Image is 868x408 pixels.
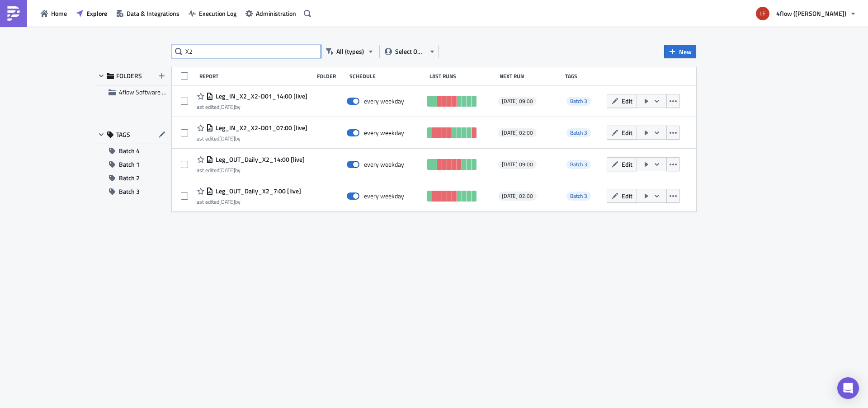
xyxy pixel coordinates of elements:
[566,128,591,137] span: Batch 3
[622,159,632,169] span: Edit
[219,166,235,174] time: 2025-07-25T12:21:33Z
[317,73,345,80] div: Folder
[119,87,175,97] span: 4flow Software KAM
[95,185,170,198] button: Batch 3
[566,192,591,201] span: Batch 3
[502,129,533,136] span: [DATE] 02:00
[776,9,846,18] span: 4flow ([PERSON_NAME])
[256,9,296,18] span: Administration
[6,6,21,21] img: PushMetrics
[195,135,307,142] div: last edited by
[570,97,587,105] span: Batch 3
[71,6,112,20] button: Explore
[36,6,71,20] button: Home
[570,192,587,200] span: Batch 3
[364,97,404,105] div: every weekday
[95,144,170,158] button: Batch 4
[86,9,107,18] span: Explore
[241,6,301,20] button: Administration
[213,187,301,195] span: Leg_OUT_Daily_X2_7:00 [live]
[502,192,533,200] span: [DATE] 02:00
[219,197,235,206] time: 2025-07-29T22:25:33Z
[364,192,404,200] div: every weekday
[502,161,533,168] span: [DATE] 09:00
[119,144,140,158] span: Batch 4
[566,160,591,169] span: Batch 3
[622,191,632,201] span: Edit
[195,167,305,174] div: last edited by
[116,131,130,139] span: TAGS
[380,45,439,58] button: Select Owner
[116,72,142,80] span: FOLDERS
[336,47,364,56] span: All (types)
[95,171,170,185] button: Batch 2
[837,377,859,399] div: Open Intercom Messenger
[607,189,637,203] button: Edit
[119,171,140,185] span: Batch 2
[219,134,235,143] time: 2025-06-13T20:13:06Z
[199,9,236,18] span: Execution Log
[364,160,404,169] div: every weekday
[119,158,140,171] span: Batch 1
[429,73,495,80] div: Last Runs
[607,157,637,171] button: Edit
[127,9,179,18] span: Data & Integrations
[570,160,587,169] span: Batch 3
[213,92,307,100] span: Leg_IN_X2_X2-D01_14:00 [live]
[213,124,307,132] span: Leg_IN_X2_X2-D01_07:00 [live]
[364,129,404,137] div: every weekday
[199,73,312,80] div: Report
[622,128,632,137] span: Edit
[219,103,235,111] time: 2025-06-13T20:14:25Z
[679,47,692,56] span: New
[755,6,770,21] img: Avatar
[566,97,591,106] span: Batch 3
[195,103,307,110] div: last edited by
[184,6,241,20] button: Execution Log
[565,73,603,80] div: Tags
[119,185,140,198] span: Batch 3
[95,158,170,171] button: Batch 1
[664,45,696,58] button: New
[750,4,861,23] button: 4flow ([PERSON_NAME])
[349,73,425,80] div: Schedule
[51,9,67,18] span: Home
[570,128,587,137] span: Batch 3
[502,98,533,105] span: [DATE] 09:00
[622,96,632,106] span: Edit
[607,126,637,140] button: Edit
[112,6,184,20] button: Data & Integrations
[195,198,301,205] div: last edited by
[607,94,637,108] button: Edit
[500,73,561,80] div: Next Run
[172,45,321,58] input: Search Reports
[213,155,305,164] span: Leg_OUT_Daily_X2_14:00 [live]
[321,45,380,58] button: All (types)
[395,47,425,56] span: Select Owner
